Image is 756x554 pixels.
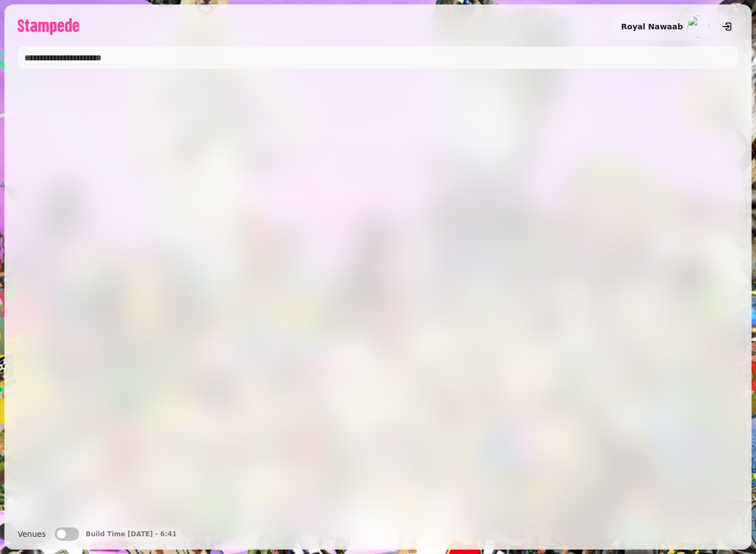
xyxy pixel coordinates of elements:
label: Venues [18,527,46,541]
img: aHR0cHM6Ly93d3cuZ3JhdmF0YXIuY29tL2F2YXRhci8yNzcyOTcxODM4MWE1ZmI4MzZiYTllNDMyYjRlY2JkND9zPTE1MCZkP... [687,16,710,38]
h2: Royal Nawaab [621,21,683,32]
button: logout [716,16,738,38]
p: Build Time [DATE] - 6:41 [86,530,177,538]
img: logo [18,18,79,35]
